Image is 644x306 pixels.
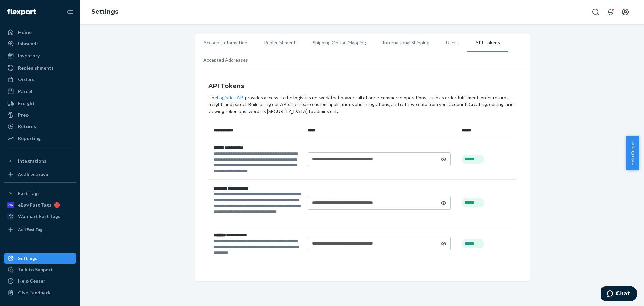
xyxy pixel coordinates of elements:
li: Accepted Addresses [195,52,256,69]
div: Add Integration [18,171,48,177]
button: Close Navigation [63,5,76,19]
div: Talk to Support [18,266,53,273]
div: Home [18,29,32,36]
a: Add Integration [4,169,76,180]
iframe: Opens a widget where you can chat to one of our agents [601,286,637,303]
li: API Tokens [467,34,508,52]
button: Integrations [4,156,76,166]
div: eBay Fast Tags [18,202,51,208]
a: Add Fast Tag [4,224,76,235]
div: Inventory [18,52,40,59]
div: Inbounds [18,40,39,47]
button: Open notifications [604,5,617,19]
div: Fast Tags [18,190,40,197]
img: Flexport logo [7,9,36,15]
div: Orders [18,76,34,83]
a: Settings [91,8,118,15]
button: Open account menu [619,5,632,19]
a: eBay Fast Tags [4,200,76,210]
a: Prep [4,110,76,120]
div: Add Fast Tag [18,227,42,232]
div: Settings [18,255,37,262]
li: International Shipping [374,34,438,51]
div: Give Feedback [18,289,51,296]
a: Inbounds [4,38,76,49]
div: Walmart Fast Tags [18,213,60,220]
a: Reporting [4,133,76,144]
li: Users [438,34,467,51]
a: Settings [4,253,76,264]
h4: API Tokens [208,82,516,90]
a: Orders [4,74,76,85]
button: Fast Tags [4,188,76,199]
button: Talk to Support [4,264,76,275]
div: Parcel [18,88,32,95]
div: Returns [18,123,36,130]
a: Help Center [4,276,76,287]
button: Give Feedback [4,287,76,298]
a: Walmart Fast Tags [4,211,76,222]
li: Account Information [195,34,256,51]
li: Replenishment [256,34,304,51]
a: Logistics API [217,95,245,100]
div: Help Center [18,278,45,285]
li: Shipping Option Mapping [304,34,374,51]
a: Inventory [4,50,76,61]
a: Parcel [4,86,76,97]
div: Reporting [18,135,41,142]
div: The provides access to the logistics network that powers all of our e-commerce operations, such a... [208,94,516,115]
a: Returns [4,121,76,132]
a: Freight [4,98,76,109]
button: Open Search Box [589,5,602,19]
div: Replenishments [18,64,54,71]
ol: breadcrumbs [86,2,124,22]
a: Replenishments [4,62,76,73]
button: Help Center [626,136,639,170]
a: Home [4,27,76,38]
div: Freight [18,100,35,107]
div: Prep [18,112,29,118]
div: Integrations [18,158,46,164]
